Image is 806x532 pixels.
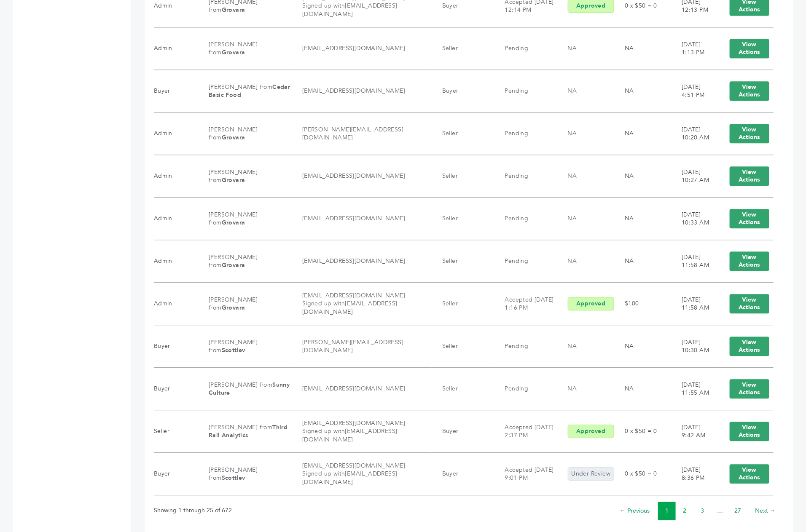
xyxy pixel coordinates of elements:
button: View Actions [730,81,769,101]
span: [DATE] 10:27 AM [682,168,709,184]
a: NA [568,129,577,137]
td: NA [614,112,671,155]
td: NA [614,70,671,112]
li: … [711,502,729,520]
td: 0 x $50 = 0 [614,410,671,453]
a: Pending [505,257,529,265]
a: Next → [755,507,776,515]
a: Pending [505,172,529,180]
a: [EMAIL_ADDRESS][DOMAIN_NAME] [302,462,405,486]
button: View Actions [730,422,769,441]
td: NA [614,198,671,240]
a: Seller [442,44,458,52]
div: Approved [568,297,614,310]
span: [DATE] 1:13 PM [682,40,705,57]
b: Grovara [222,219,245,227]
span: [DATE] 10:20 AM [682,126,709,142]
td: NA [614,325,671,368]
button: View Actions [730,251,769,271]
button: View Actions [730,464,769,484]
td: $100 [614,283,671,325]
a: [PERSON_NAME] from [209,423,287,440]
b: Grovara [222,176,245,184]
span: [DATE] 11:58 AM [682,253,709,270]
a: [PERSON_NAME][EMAIL_ADDRESS][DOMAIN_NAME] [302,338,403,355]
td: Admin [154,283,198,325]
b: Grovara [222,261,245,269]
a: NA [568,214,577,222]
a: Accepted [DATE] 9:01 PM [505,466,554,482]
span: [DATE] 8:36 PM [682,466,705,482]
td: Buyer [154,368,198,410]
a: ← Previous [620,507,650,515]
a: [EMAIL_ADDRESS][DOMAIN_NAME] [302,291,405,316]
a: [PERSON_NAME] from [209,211,258,227]
td: Admin [154,27,198,70]
a: [PERSON_NAME][EMAIL_ADDRESS][DOMAIN_NAME] [302,126,403,142]
td: 0 x $50 = 0 [614,453,671,495]
td: Buyer [154,70,198,112]
td: Seller [154,410,198,453]
span: [DATE] 4:51 PM [682,83,705,99]
a: Pending [505,44,529,52]
span: Signed up with [EMAIL_ADDRESS][DOMAIN_NAME] [302,427,398,444]
button: View Actions [730,379,769,398]
a: [PERSON_NAME] from [209,296,258,312]
a: Seller [442,129,458,137]
a: Accepted [DATE] 2:37 PM [505,423,554,440]
a: Seller [442,299,458,307]
td: Buyer [154,325,198,368]
a: [PERSON_NAME] from [209,381,290,397]
button: View Actions [730,166,769,186]
td: NA [614,27,671,70]
a: 27 [734,507,741,515]
a: [EMAIL_ADDRESS][DOMAIN_NAME] [302,385,405,393]
button: View Actions [730,337,769,356]
a: [EMAIL_ADDRESS][DOMAIN_NAME] [302,87,405,95]
a: [EMAIL_ADDRESS][DOMAIN_NAME] [302,44,405,52]
button: View Actions [730,209,769,228]
a: NA [568,172,577,180]
span: Signed up with [EMAIL_ADDRESS][DOMAIN_NAME] [302,470,398,486]
td: Admin [154,198,198,240]
a: NA [568,44,577,52]
b: Grovara [222,6,245,14]
span: [DATE] 10:33 AM [682,211,709,227]
button: View Actions [730,39,769,58]
td: Admin [154,155,198,198]
b: Third Rail Analytics [209,423,287,440]
a: Seller [442,385,458,393]
a: 1 [665,507,669,515]
a: Seller [442,172,458,180]
b: Grovara [222,304,245,312]
span: [DATE] 11:58 AM [682,296,709,312]
b: Sunny Culture [209,381,290,397]
a: [EMAIL_ADDRESS][DOMAIN_NAME] [302,214,405,222]
a: NA [568,257,577,265]
span: [DATE] 10:30 AM [682,338,709,355]
a: Seller [442,214,458,222]
a: 3 [701,507,704,515]
a: 2 [683,507,686,515]
a: NA [568,87,577,95]
a: Pending [505,342,529,350]
td: Admin [154,240,198,283]
a: [PERSON_NAME] from [209,168,258,184]
td: Admin [154,112,198,155]
div: Approved [568,425,614,438]
a: [EMAIL_ADDRESS][DOMAIN_NAME] [302,257,405,265]
a: Pending [505,129,529,137]
button: View Actions [730,294,769,313]
a: Pending [505,385,529,393]
td: NA [614,155,671,198]
a: Buyer [442,470,459,478]
a: [EMAIL_ADDRESS][DOMAIN_NAME] [302,172,405,180]
b: Cedar Basic Food [209,83,290,99]
b: Grovara [222,134,245,142]
b: Scottlev [222,346,245,354]
a: [PERSON_NAME] from [209,253,258,270]
a: [PERSON_NAME] from [209,126,258,142]
a: Pending [505,87,529,95]
button: View Actions [730,124,769,143]
a: Buyer [442,2,459,10]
